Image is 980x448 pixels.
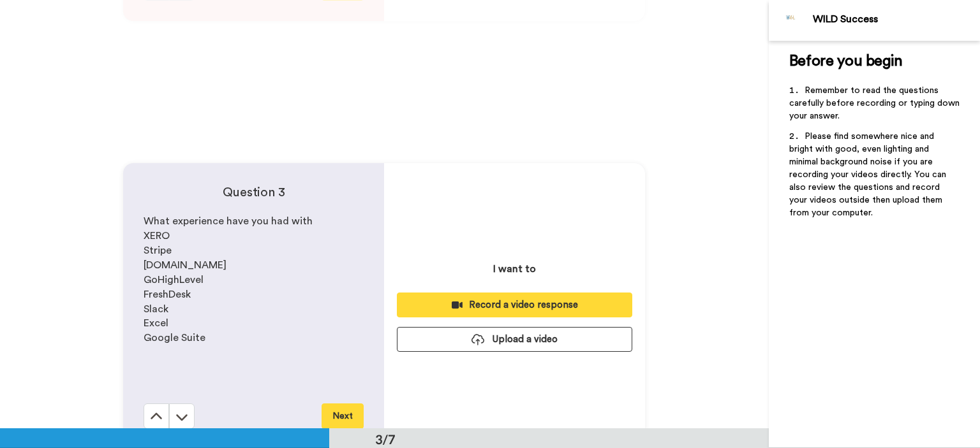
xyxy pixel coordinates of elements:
[789,132,949,217] span: Please find somewhere nice and bright with good, even lighting and minimal background noise if yo...
[776,5,806,36] img: Profile Image
[397,327,632,352] button: Upload a video
[493,261,536,277] p: I want to
[144,275,204,285] span: GoHighLevel
[144,333,205,343] span: Google Suite
[144,318,168,328] span: Excel
[355,430,416,448] div: 3/7
[789,86,962,120] span: Remember to read the questions carefully before recording or typing down your answer.
[144,289,191,300] span: FreshDesk
[789,54,902,69] span: Before you begin
[144,245,172,256] span: Stripe
[322,403,364,429] button: Next
[144,304,168,314] span: Slack
[144,184,364,201] h4: Question 3
[813,13,979,25] div: WILD Success
[144,231,170,241] span: XERO
[144,216,313,226] span: What experience have you had with
[407,298,622,312] div: Record a video response
[144,260,226,270] span: [DOMAIN_NAME]
[397,293,632,317] button: Record a video response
